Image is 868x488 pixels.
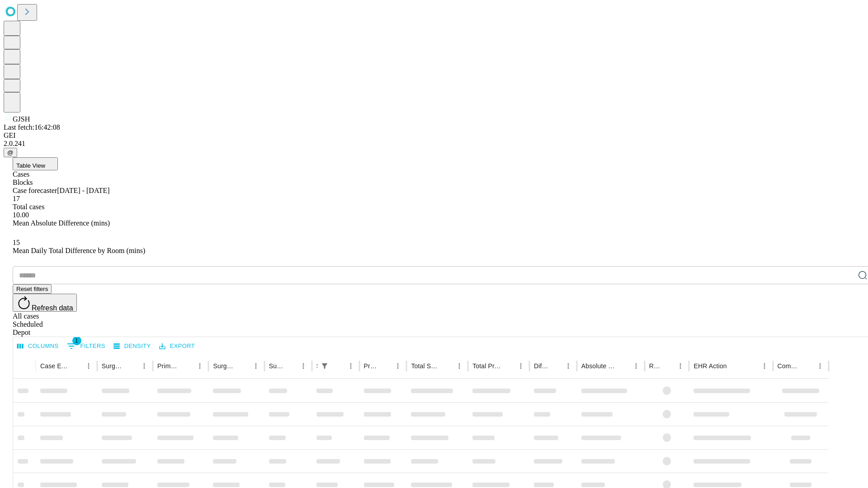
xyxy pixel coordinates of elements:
div: Resolved in EHR [649,362,661,370]
span: @ [7,149,14,156]
button: Sort [284,360,297,372]
span: Refresh data [32,304,73,312]
button: Menu [814,360,826,372]
button: Sort [237,360,250,372]
div: Case Epic Id [40,362,69,370]
button: Sort [661,360,674,372]
button: Refresh data [13,294,77,312]
button: Menu [344,360,357,372]
button: Sort [728,360,741,372]
div: Difference [534,362,548,370]
div: Predicted In Room Duration [364,362,378,370]
button: Sort [502,360,514,372]
button: Reset filters [13,284,52,294]
button: Menu [250,360,262,372]
span: GJSH [13,115,30,123]
div: 1 active filter [318,360,331,372]
div: EHR Action [693,362,726,370]
button: Show filters [65,339,108,353]
button: Show filters [318,360,331,372]
button: Menu [297,360,310,372]
button: Density [111,339,153,353]
button: Menu [514,360,527,372]
span: Mean Absolute Difference (mins) [13,219,110,227]
button: Sort [440,360,453,372]
button: Sort [617,360,630,372]
span: Table View [16,162,45,169]
span: 15 [13,239,20,246]
button: Sort [549,360,562,372]
div: Surgery Name [213,362,236,370]
button: @ [4,148,17,157]
span: 1 [72,336,81,345]
span: Case forecaster [13,187,57,194]
button: Sort [332,360,344,372]
span: Total cases [13,203,44,211]
button: Menu [562,360,575,372]
button: Sort [379,360,392,372]
button: Menu [453,360,466,372]
span: Mean Daily Total Difference by Room (mins) [13,247,145,254]
span: 10.00 [13,211,29,219]
div: Comments [778,362,800,370]
span: 17 [13,195,20,202]
button: Table View [13,157,58,170]
div: Absolute Difference [581,362,616,370]
button: Menu [630,360,642,372]
button: Sort [125,360,138,372]
div: Scheduled In Room Duration [316,362,317,370]
div: Total Predicted Duration [472,362,501,370]
div: GEI [4,131,864,140]
button: Menu [193,360,206,372]
div: 2.0.241 [4,140,864,148]
div: Total Scheduled Duration [411,362,439,370]
button: Menu [758,360,771,372]
button: Sort [181,360,193,372]
button: Menu [392,360,404,372]
span: Last fetch: 16:42:08 [4,123,60,131]
span: [DATE] - [DATE] [57,187,109,194]
div: Surgery Date [269,362,283,370]
button: Export [157,339,197,353]
button: Sort [70,360,82,372]
span: Reset filters [16,286,48,292]
button: Menu [674,360,687,372]
div: Primary Service [157,362,180,370]
div: Surgeon Name [102,362,124,370]
button: Select columns [15,339,61,353]
button: Menu [82,360,95,372]
button: Sort [801,360,814,372]
button: Menu [138,360,151,372]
